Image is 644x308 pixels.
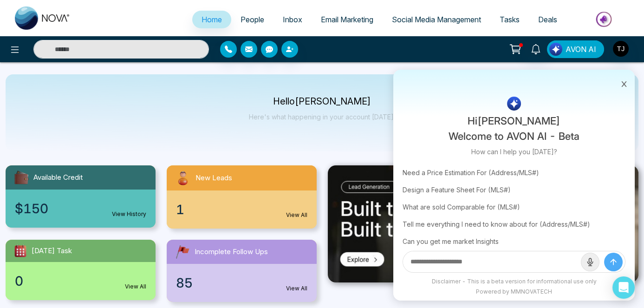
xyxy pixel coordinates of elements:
p: How can I help you [DATE]? [471,147,557,157]
div: Can you get me market Insights [403,233,625,250]
a: Social Media Management [383,11,490,28]
span: [DATE] Task [32,246,72,256]
a: View History [112,210,146,218]
span: Deals [538,15,557,24]
span: Inbox [283,15,302,24]
img: newLeads.svg [174,169,192,187]
span: Social Media Management [392,15,481,24]
img: todayTask.svg [13,243,28,258]
span: AVON AI [566,44,596,55]
a: View All [125,282,146,291]
img: User Avatar [613,41,629,57]
span: 0 [15,271,23,291]
a: Email Marketing [312,11,383,28]
span: Tasks [500,15,520,24]
span: 85 [176,273,193,293]
a: Deals [529,11,566,28]
img: followUps.svg [174,243,191,260]
img: availableCredit.svg [13,169,30,186]
a: New Leads1View All [161,165,322,229]
p: Hello [PERSON_NAME] [249,98,395,105]
div: Disclaimer - This is a beta version for informational use only [398,277,630,286]
span: 1 [176,200,184,219]
div: Tell me everything I need to know about for (Address/MLS#) [403,216,625,233]
div: Design a Feature Sheet For (MLS#) [403,181,625,198]
a: Inbox [273,11,312,28]
a: Tasks [490,11,529,28]
img: Market-place.gif [571,9,638,30]
img: AI Logo [507,97,521,111]
div: What are sold Comparable for (MLS#) [403,198,625,216]
div: Powered by MMNOVATECH [398,288,630,296]
img: Nova CRM Logo [15,7,71,30]
p: Here's what happening in your account [DATE]. [249,113,395,121]
a: Home [192,11,231,28]
p: Hi [PERSON_NAME] Welcome to AVON AI - Beta [449,113,579,144]
a: View All [286,211,307,219]
a: People [231,11,273,28]
span: Available Credit [33,172,83,183]
div: Open Intercom Messenger [612,276,635,299]
a: Incomplete Follow Ups85View All [161,240,322,302]
span: Incomplete Follow Ups [195,247,268,257]
span: People [241,15,264,24]
span: Email Marketing [321,15,373,24]
img: Lead Flow [549,43,562,56]
span: $150 [15,199,48,218]
img: . [328,165,638,282]
span: New Leads [195,173,232,183]
a: View All [286,284,307,293]
div: Need a Price Estimation For (Address/MLS#) [403,164,625,181]
button: AVON AI [547,40,604,58]
span: Home [202,15,222,24]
